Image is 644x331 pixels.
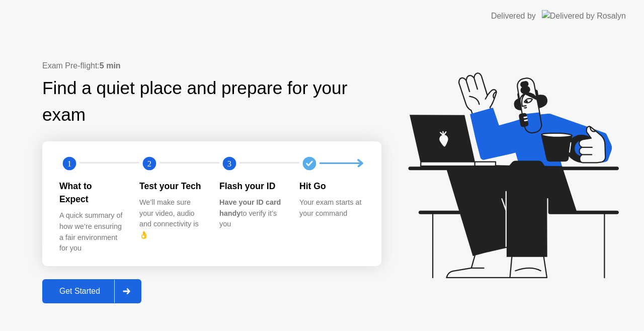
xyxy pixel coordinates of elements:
div: Flash your ID [219,180,283,193]
div: Find a quiet place and prepare for your exam [42,75,381,128]
div: We’ll make sure your video, audio and connectivity is 👌 [139,197,203,240]
div: to verify it’s you [219,197,283,230]
button: Get Started [42,279,141,303]
text: 3 [227,158,231,168]
div: What to Expect [59,180,123,206]
div: Exam Pre-flight: [42,60,381,72]
b: 5 min [100,61,121,70]
div: Get Started [45,287,114,296]
b: Have your ID card handy [219,198,281,217]
div: Delivered by [491,10,536,22]
div: Hit Go [299,180,363,193]
text: 2 [147,158,151,168]
div: A quick summary of how we’re ensuring a fair environment for you [59,210,123,254]
text: 1 [67,158,71,168]
div: Test your Tech [139,180,203,193]
img: Delivered by Rosalyn [542,10,626,22]
div: Your exam starts at your command [299,197,363,219]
